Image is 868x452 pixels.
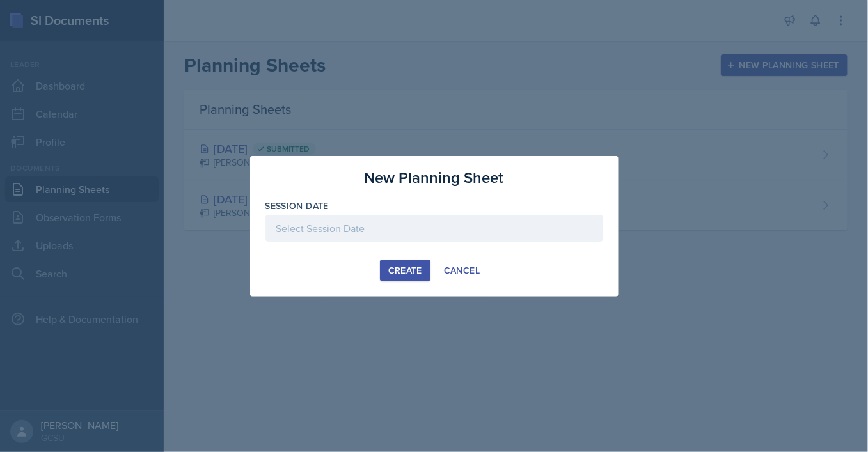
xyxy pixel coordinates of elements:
div: Cancel [444,265,480,276]
button: Create [380,260,430,281]
h3: New Planning Sheet [365,166,504,189]
button: Cancel [436,260,488,281]
div: Create [388,265,422,276]
label: Session Date [265,199,329,212]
